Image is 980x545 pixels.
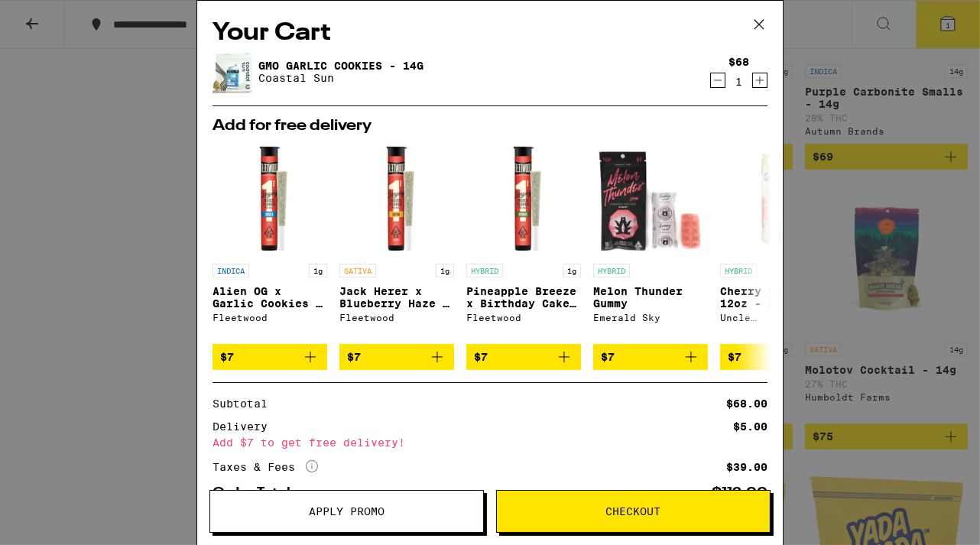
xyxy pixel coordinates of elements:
[213,141,327,256] img: Fleetwood - Alien OG x Garlic Cookies - 1g
[213,118,767,134] h2: Add for free delivery
[593,141,708,256] img: Emerald Sky - Melon Thunder Gummy
[474,351,488,363] span: $7
[339,285,454,310] p: Jack Herer x Blueberry Haze - 1g
[339,141,454,344] a: Open page for Jack Herer x Blueberry Haze - 1g from Fleetwood
[347,351,361,363] span: $7
[339,344,454,370] button: Add to bag
[339,141,454,256] img: Fleetwood - Jack Herer x Blueberry Haze - 1g
[220,351,234,363] span: $7
[466,313,581,323] div: Fleetwood
[213,313,327,323] div: Fleetwood
[606,506,661,517] span: Checkout
[563,264,581,277] p: 1g
[728,351,741,363] span: $7
[712,486,767,500] div: $112.00
[720,313,835,323] div: Uncle [PERSON_NAME]'s
[720,141,835,344] a: Open page for Cherry Limeade 12oz - 100mg from Uncle Arnie's
[733,421,767,432] div: $5.00
[309,264,327,277] p: 1g
[726,398,767,409] div: $68.00
[213,50,255,93] img: GMO Garlic Cookies - 14g
[466,285,581,310] p: Pineapple Breeze x Birthday Cake - 1g
[436,264,454,277] p: 1g
[601,351,615,363] span: $7
[752,73,767,88] button: Increment
[258,72,423,84] p: Coastal Sun
[339,264,376,277] p: SATIVA
[729,76,749,88] div: 1
[466,344,581,370] button: Add to bag
[720,141,835,256] img: Uncle Arnie's - Cherry Limeade 12oz - 100mg
[213,285,327,310] p: Alien OG x Garlic Cookies - 1g
[213,16,767,50] h2: Your Cart
[593,264,630,277] p: HYBRID
[729,56,749,68] div: $68
[258,60,423,72] a: GMO Garlic Cookies - 14g
[213,344,327,370] button: Add to bag
[466,141,581,256] img: Fleetwood - Pineapple Breeze x Birthday Cake - 1g
[213,437,767,448] div: Add $7 to get free delivery!
[9,11,110,23] span: Hi. Need any help?
[309,506,385,517] span: Apply Promo
[213,398,278,409] div: Subtotal
[496,490,771,533] button: Checkout
[209,490,484,533] button: Apply Promo
[720,285,835,310] p: Cherry Limeade 12oz - 100mg
[726,462,767,472] div: $39.00
[710,73,725,88] button: Decrement
[593,313,708,323] div: Emerald Sky
[720,264,757,277] p: HYBRID
[213,141,327,344] a: Open page for Alien OG x Garlic Cookies - 1g from Fleetwood
[593,141,708,344] a: Open page for Melon Thunder Gummy from Emerald Sky
[466,141,581,344] a: Open page for Pineapple Breeze x Birthday Cake - 1g from Fleetwood
[466,264,503,277] p: HYBRID
[339,313,454,323] div: Fleetwood
[720,344,835,370] button: Add to bag
[213,421,278,432] div: Delivery
[593,285,708,310] p: Melon Thunder Gummy
[593,344,708,370] button: Add to bag
[213,460,318,474] div: Taxes & Fees
[213,486,301,500] div: Order Total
